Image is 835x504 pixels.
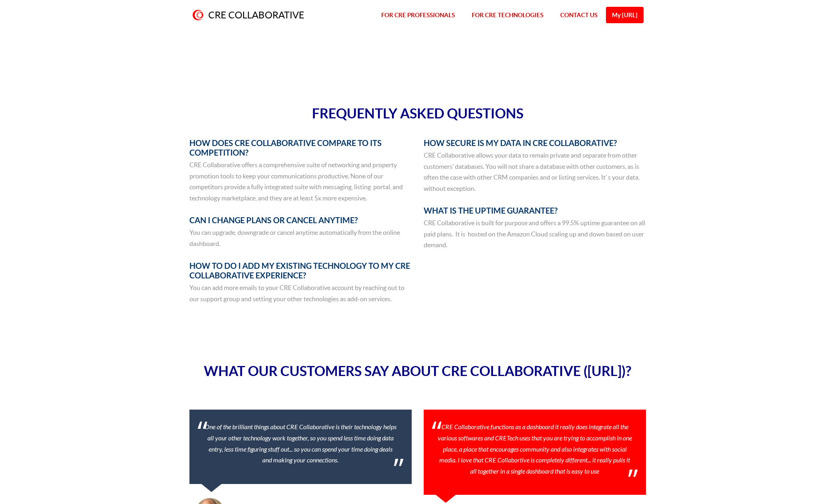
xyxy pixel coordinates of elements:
span: WHAT OUR CUSTOMERS SAY ABOUT CRE COLLABORATIVE ([URL])? [204,363,631,379]
span: HOW DOES CRE COLLABORATIVE COMPARE TO ITS COMPETITION? [189,138,382,157]
p: CRE Collaborative offers a comprehensive suite of networking and property promotion tools to keep... [189,160,412,204]
a: My [URL] [606,7,644,23]
p: CRE Collaborative allows your data to remain private and separate from other customers’ databases... [424,150,646,194]
span: WHAT IS THE UPTIME GUARANTEE? [424,206,557,215]
p: You can add more emails to your CRE Collaborative account by reaching out to our support group an... [189,282,412,304]
span: HOW SECURE IS MY DATA IN CRE COLLABORATIVE? [424,138,617,148]
p: CRE Collaborative functions as a dashboard it really does integrate all the various softwares and... [438,422,632,477]
span: FREQUENTLY ASKED QUESTIONS [312,106,523,121]
div: Protected by Grammarly [643,235,644,248]
p: You can upgrade, downgrade or cancel anytime automatically from the online dashboard. [189,227,412,249]
span: HOW TO DO I ADD MY EXISTING TECHNOLOGY TO MY CRE COLLABORATIVE EXPERIENCE? [189,261,410,280]
span: CAN I CHANGE PLANS OR CANCEL ANYTIME? [189,216,358,225]
p: One of the brilliant things about CRE Collaborative is their technology helps all your other tech... [203,422,398,466]
p: CRE Collaborative is built for purpose and offers a 99.5% uptime guarantee on all paid plans. It ... [424,218,646,251]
